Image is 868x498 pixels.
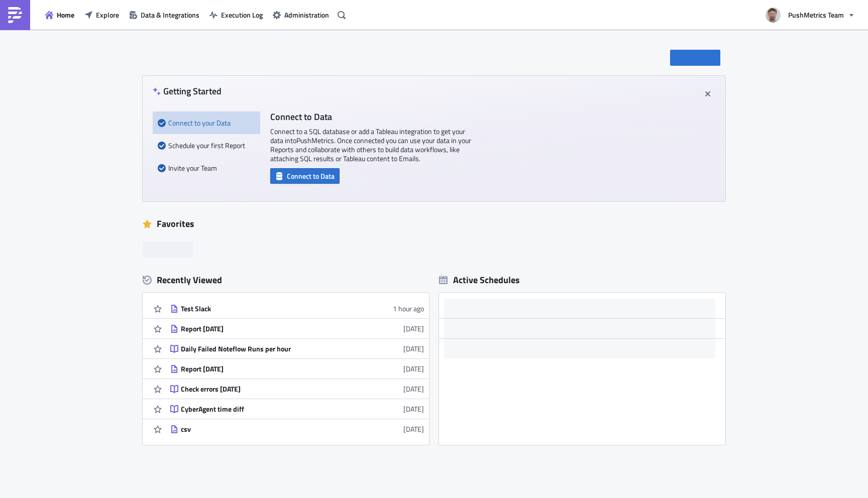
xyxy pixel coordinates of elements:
div: Favorites [143,216,725,231]
div: Daily Failed Noteflow Runs per hour [181,344,357,353]
img: Avatar [765,7,782,24]
button: Administration [268,7,334,23]
img: PushMetrics [7,7,23,23]
span: Explore [96,10,119,20]
a: Daily Failed Noteflow Runs per hour[DATE] [170,339,424,358]
h4: Getting Started [153,86,222,96]
time: 2025-05-25T21:49:34Z [403,424,424,434]
span: Execution Log [221,10,263,20]
span: PushMetrics Team [788,10,844,20]
span: Home [57,10,74,20]
button: Explore [79,7,124,23]
span: Data & Integrations [141,10,199,20]
div: Recently Viewed [143,273,429,288]
a: CyberAgent time diff[DATE] [170,399,424,419]
h4: Connect to Data [270,111,471,122]
div: Report [DATE] [181,324,357,333]
time: 2025-09-23T08:39:10Z [393,303,424,314]
time: 2025-09-18T21:23:02Z [403,343,424,354]
button: Home [40,7,79,23]
button: Execution Log [204,7,268,23]
p: Connect to a SQL database or add a Tableau integration to get your data into PushMetrics . Once c... [270,127,471,163]
button: Data & Integrations [124,7,204,23]
span: Administration [284,10,329,20]
time: 2025-06-19T16:52:17Z [403,404,424,414]
a: csv[DATE] [170,419,424,439]
time: 2025-08-26T09:02:24Z [403,363,424,374]
div: Report [DATE] [181,364,357,374]
button: Connect to Data [270,168,340,184]
div: Active Schedules [439,274,520,286]
div: CyberAgent time diff [181,405,357,414]
div: csv [181,425,357,434]
div: Schedule your first Report [158,134,255,157]
time: 2025-07-23T16:15:04Z [403,384,424,394]
a: Test Slack1 hour ago [170,299,424,318]
a: Report [DATE][DATE] [170,319,424,338]
a: Report [DATE][DATE] [170,359,424,379]
a: Check errors [DATE][DATE] [170,379,424,399]
button: PushMetrics Team [759,4,860,26]
div: Connect to your Data [158,111,255,134]
a: Connect to Data [270,170,340,180]
div: Test Slack [181,304,357,313]
time: 2025-09-22T08:01:15Z [403,323,424,334]
div: Check errors [DATE] [181,385,357,394]
div: Invite your Team [158,157,255,179]
span: Connect to Data [287,171,335,181]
